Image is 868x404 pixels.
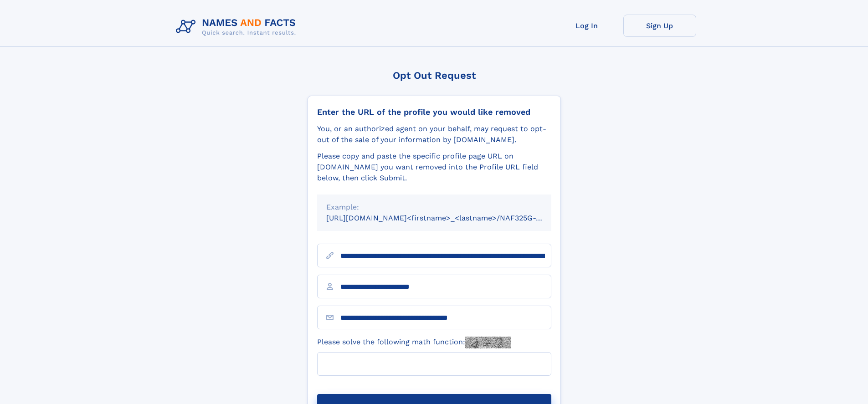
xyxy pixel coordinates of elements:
div: Example: [326,202,542,213]
img: Logo Names and Facts [172,15,303,39]
div: Enter the URL of the profile you would like removed [317,107,551,117]
div: Opt Out Request [308,70,561,81]
label: Please solve the following math function: [317,337,511,348]
a: Sign Up [623,15,696,37]
a: Log In [550,15,623,37]
div: Please copy and paste the specific profile page URL on [DOMAIN_NAME] you want removed into the Pr... [317,151,551,184]
div: You, or an authorized agent on your behalf, may request to opt-out of the sale of your informatio... [317,123,551,145]
small: [URL][DOMAIN_NAME]<firstname>_<lastname>/NAF325G-xxxxxxxx [326,214,569,222]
